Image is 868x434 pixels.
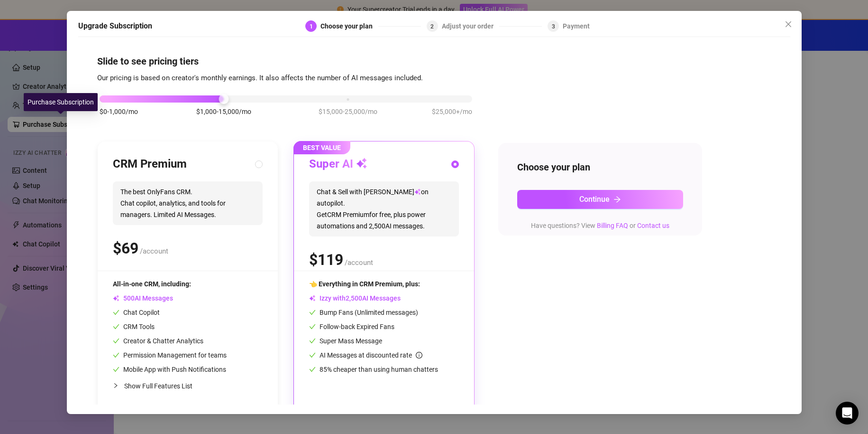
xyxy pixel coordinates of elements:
[309,23,312,29] span: 1
[517,160,683,174] h4: Choose your plan
[97,73,423,82] span: Our pricing is based on creator's monthly earnings. It also affects the number of AI messages inc...
[113,351,227,359] span: Permission Management for teams
[113,375,263,397] div: Show Full Features List
[613,196,621,203] span: arrow-right
[441,20,499,32] div: Adjust your order
[309,323,394,330] span: Follow-back Expired Fans
[113,352,119,359] span: check
[309,323,316,330] span: check
[579,195,610,204] span: Continue
[836,402,859,425] div: Open Intercom Messenger
[113,239,138,257] span: $
[309,157,367,172] h3: Super AI
[309,352,316,359] span: check
[113,294,173,302] span: AI Messages
[551,23,555,29] span: 3
[100,106,138,117] span: $0-1,000/mo
[140,247,168,255] span: /account
[293,141,350,154] span: BEST VALUE
[309,280,420,288] span: 👈 Everything in CRM Premium, plus:
[531,222,669,229] span: Have questions? View or
[113,366,119,373] span: check
[563,20,590,32] div: Payment
[309,251,343,269] span: $
[113,309,119,316] span: check
[320,351,422,359] span: AI Messages at discounted rate
[309,337,382,345] span: Super Mass Message
[309,338,316,344] span: check
[309,309,418,316] span: Bump Fans (Unlimited messages)
[781,20,796,28] span: Close
[113,338,119,344] span: check
[309,181,459,236] span: Chat & Sell with [PERSON_NAME] on autopilot. Get CRM Premium for free, plus power automations and...
[124,382,192,390] span: Show Full Features List
[113,323,119,330] span: check
[113,280,191,288] span: All-in-one CRM, including:
[309,309,316,316] span: check
[113,383,119,388] span: collapsed
[781,17,796,32] button: Close
[597,222,628,229] a: Billing FAQ
[430,23,434,29] span: 2
[113,337,203,345] span: Creator & Chatter Analytics
[113,366,226,373] span: Mobile App with Push Notifications
[78,20,152,32] h5: Upgrade Subscription
[517,190,683,209] button: Continuearrow-right
[309,366,316,373] span: check
[196,106,251,117] span: $1,000-15,000/mo
[113,181,263,225] span: The best OnlyFans CRM. Chat copilot, analytics, and tools for managers. Limited AI Messages.
[309,366,438,373] span: 85% cheaper than using human chatters
[97,54,771,67] h4: Slide to see pricing tiers
[113,323,155,330] span: CRM Tools
[319,106,377,117] span: $15,000-25,000/mo
[113,157,187,172] h3: CRM Premium
[432,106,472,117] span: $25,000+/mo
[345,258,373,267] span: /account
[113,309,160,316] span: Chat Copilot
[320,20,378,32] div: Choose your plan
[416,352,422,359] span: info-circle
[309,294,401,302] span: Izzy with AI Messages
[637,222,669,229] a: Contact us
[785,20,792,28] span: close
